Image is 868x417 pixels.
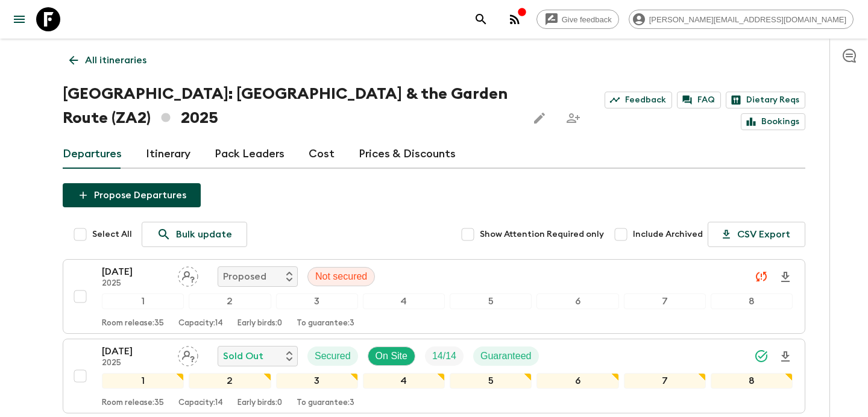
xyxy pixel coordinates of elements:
a: Bookings [741,113,805,130]
a: Prices & Discounts [359,140,456,169]
div: 2 [189,293,271,309]
div: 1 [102,373,184,389]
div: 1 [102,293,184,309]
div: [PERSON_NAME][EMAIL_ADDRESS][DOMAIN_NAME] [629,10,854,29]
p: Capacity: 14 [178,398,223,408]
button: [DATE]2025Assign pack leaderProposedNot secured12345678Room release:35Capacity:14Early birds:0To ... [63,259,805,334]
p: Early birds: 0 [237,319,282,328]
p: Proposed [223,269,266,284]
div: 3 [276,373,358,389]
div: 7 [624,373,706,389]
button: CSV Export [708,222,805,247]
div: Not secured [307,267,375,286]
div: 5 [450,293,532,309]
button: Propose Departures [63,183,201,207]
div: 2 [189,373,271,389]
p: 2025 [102,359,168,368]
div: 4 [363,373,445,389]
p: On Site [376,349,407,363]
p: Sold Out [223,349,263,363]
div: 8 [711,293,793,309]
div: 6 [536,293,618,309]
p: Secured [315,349,351,363]
button: [DATE]2025Assign pack leaderSold OutSecuredOn SiteTrip FillGuaranteed12345678Room release:35Capac... [63,339,805,413]
button: Edit this itinerary [527,106,552,130]
p: [DATE] [102,265,168,279]
p: Bulk update [176,227,232,242]
p: [DATE] [102,344,168,359]
p: To guarantee: 3 [297,398,354,408]
div: Trip Fill [425,346,464,366]
span: Assign pack leader [178,350,198,359]
span: Assign pack leader [178,270,198,280]
button: menu [7,7,31,31]
div: 5 [450,373,532,389]
p: Early birds: 0 [237,398,282,408]
button: search adventures [469,7,493,31]
a: Departures [63,140,122,169]
a: Dietary Reqs [726,92,805,108]
div: 8 [711,373,793,389]
div: On Site [368,346,415,366]
a: All itineraries [63,48,153,72]
div: 7 [624,293,706,309]
p: Room release: 35 [102,398,164,408]
div: 4 [363,293,445,309]
a: Pack Leaders [215,140,285,169]
p: Capacity: 14 [178,319,223,328]
p: 14 / 14 [432,349,456,363]
p: Guaranteed [480,349,532,363]
p: 2025 [102,279,168,289]
p: Not secured [315,269,367,284]
a: Feedback [605,92,672,108]
svg: Unable to sync - Check prices and secured [754,269,769,284]
div: Secured [307,346,358,366]
svg: Download Onboarding [778,270,793,284]
span: Show Attention Required only [480,228,604,240]
span: Select All [92,228,132,240]
span: Give feedback [555,15,618,24]
span: [PERSON_NAME][EMAIL_ADDRESS][DOMAIN_NAME] [643,15,853,24]
span: Share this itinerary [561,106,585,130]
h1: [GEOGRAPHIC_DATA]: [GEOGRAPHIC_DATA] & the Garden Route (ZA2) 2025 [63,82,518,130]
svg: Download Onboarding [778,350,793,364]
a: Give feedback [536,10,619,29]
a: Bulk update [142,222,247,247]
svg: Synced Successfully [754,349,769,363]
div: 3 [276,293,358,309]
a: FAQ [677,92,721,108]
div: 6 [536,373,618,389]
p: Room release: 35 [102,319,164,328]
p: To guarantee: 3 [297,319,354,328]
p: All itineraries [85,53,146,67]
a: Cost [309,140,335,169]
a: Itinerary [146,140,190,169]
span: Include Archived [633,228,703,240]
